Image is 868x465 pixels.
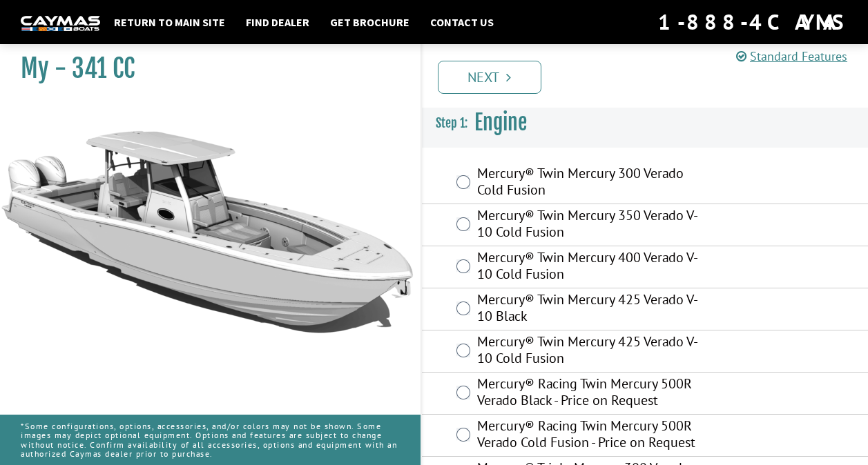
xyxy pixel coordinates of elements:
[477,417,712,454] label: Mercury® Racing Twin Mercury 500R Verado Cold Fusion - Price on Request
[21,415,400,465] p: *Some configurations, options, accessories, and/or colors may not be shown. Some images may depic...
[477,207,712,244] label: Mercury® Twin Mercury 350 Verado V-10 Cold Fusion
[477,291,712,328] label: Mercury® Twin Mercury 425 Verado V-10 Black
[477,333,712,370] label: Mercury® Twin Mercury 425 Verado V-10 Cold Fusion
[658,7,847,37] div: 1-888-4CAYMAS
[477,249,712,286] label: Mercury® Twin Mercury 400 Verado V-10 Cold Fusion
[21,53,386,84] h1: My - 341 CC
[323,13,416,31] a: Get Brochure
[423,13,501,31] a: Contact Us
[107,13,232,31] a: Return to main site
[438,61,541,94] a: Next
[477,165,712,201] label: Mercury® Twin Mercury 300 Verado Cold Fusion
[477,375,712,412] label: Mercury® Racing Twin Mercury 500R Verado Black - Price on Request
[239,13,316,31] a: Find Dealer
[736,48,847,64] a: Standard Features
[21,16,100,30] img: white-logo-c9c8dbefe5ff5ceceb0f0178aa75bf4bb51f6bca0971e226c86eb53dfe498488.png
